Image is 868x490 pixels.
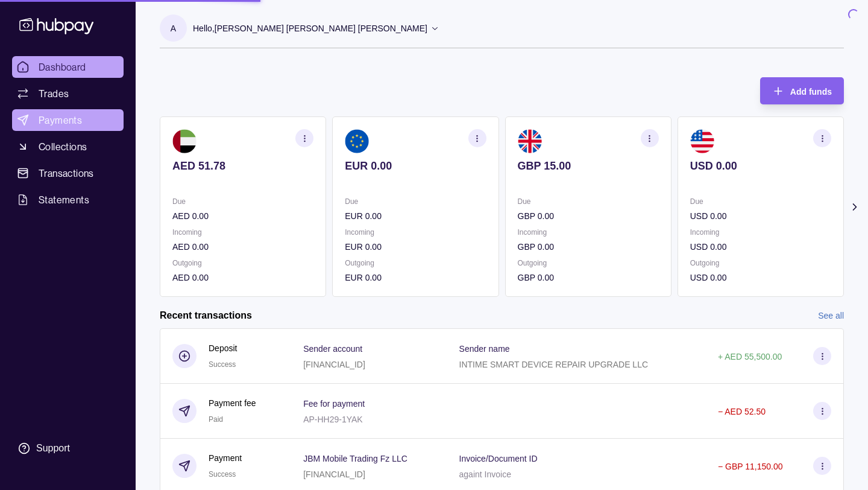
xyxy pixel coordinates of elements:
p: JBM Mobile Trading Fz LLC [303,454,407,463]
span: Trades [39,86,69,101]
p: A [171,22,176,35]
a: See all [818,309,844,322]
p: Outgoing [690,256,831,270]
div: Support [36,442,70,455]
p: GBP 15.00 [518,159,659,173]
img: eu [345,129,369,153]
a: Payments [12,109,124,131]
p: Due [518,195,659,208]
span: Dashboard [39,60,86,74]
h2: Recent transactions [160,309,252,322]
p: GBP 0.00 [518,271,659,284]
p: Due [172,195,313,208]
span: Payments [39,113,82,127]
p: USD 0.00 [690,240,831,253]
span: Paid [209,415,223,424]
p: GBP 0.00 [518,209,659,223]
p: Payment [209,451,242,465]
p: AED 0.00 [172,240,313,253]
p: Hello, [PERSON_NAME] [PERSON_NAME] [PERSON_NAME] [193,22,427,35]
p: EUR 0.00 [345,240,486,253]
span: Success [209,360,236,369]
p: GBP 0.00 [518,240,659,253]
p: + AED 55,500.00 [718,352,782,361]
p: [FINANCIAL_ID] [303,469,365,479]
img: gb [518,129,542,153]
span: Transactions [39,166,94,180]
p: USD 0.00 [690,271,831,284]
p: Sender account [303,344,362,354]
p: Deposit [209,342,237,355]
span: Add funds [790,87,832,97]
a: Transactions [12,162,124,184]
p: AP-HH29-1YAK [303,415,363,424]
p: Outgoing [172,256,313,270]
p: USD 0.00 [690,209,831,223]
span: Success [209,470,236,479]
p: againt Invoice [459,469,511,479]
p: Invoice/Document ID [459,454,538,463]
p: Incoming [690,226,831,239]
a: Support [12,436,124,461]
p: Payment fee [209,396,256,410]
span: Collections [39,139,87,154]
p: EUR 0.00 [345,271,486,284]
p: AED 51.78 [172,159,313,173]
p: Incoming [345,226,486,239]
span: Statements [39,192,89,207]
p: USD 0.00 [690,159,831,173]
p: Incoming [172,226,313,239]
a: Trades [12,83,124,104]
p: − AED 52.50 [718,407,766,416]
p: AED 0.00 [172,209,313,223]
p: Sender name [459,344,510,354]
p: Fee for payment [303,399,365,409]
p: Outgoing [518,256,659,270]
p: Incoming [518,226,659,239]
img: us [690,129,714,153]
p: Outgoing [345,256,486,270]
p: EUR 0.00 [345,209,486,223]
a: Statements [12,189,124,211]
img: ae [172,129,197,153]
button: Add funds [760,77,844,104]
p: EUR 0.00 [345,159,486,173]
p: [FINANCIAL_ID] [303,360,365,369]
p: − GBP 11,150.00 [718,462,783,471]
p: INTIME SMART DEVICE REPAIR UPGRADE LLC [459,360,649,369]
p: Due [690,195,831,208]
a: Collections [12,136,124,157]
a: Dashboard [12,56,124,78]
p: Due [345,195,486,208]
p: AED 0.00 [172,271,313,284]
